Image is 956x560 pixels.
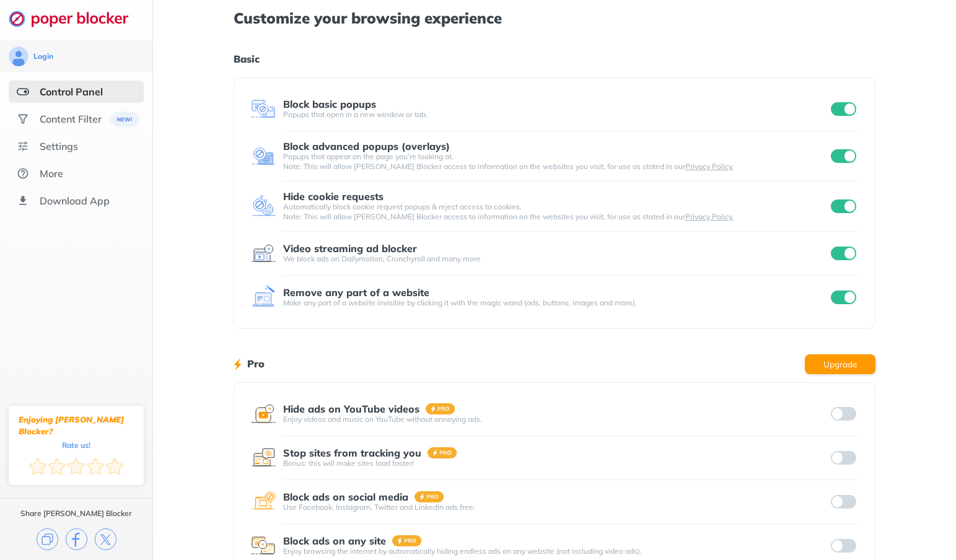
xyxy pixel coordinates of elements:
div: Control Panel [40,85,103,98]
div: Automatically block cookie request popups & reject access to cookies. Note: This will allow [PERS... [283,202,828,222]
div: Enjoy browsing the internet by automatically hiding endless ads on any website (not including vid... [283,546,828,556]
div: Block basic popups [283,98,376,110]
img: avatar.svg [9,46,29,66]
img: feature icon [251,97,276,121]
img: feature icon [251,401,276,426]
img: social.svg [17,113,29,125]
img: feature icon [251,533,276,558]
img: lighting bolt [234,357,242,372]
img: x.svg [95,528,116,550]
img: feature icon [251,489,276,514]
div: Enjoying [PERSON_NAME] Blocker? [19,414,134,437]
div: Hide ads on YouTube videos [283,403,419,414]
a: Privacy Policy. [685,212,734,221]
div: Remove any part of a website [283,287,429,298]
div: Stop sites from tracking you [283,447,421,458]
div: Rate us! [62,442,90,448]
div: Use Facebook, Instagram, Twitter and LinkedIn ads free. [283,502,828,512]
div: Bonus: this will make sites load faster! [283,458,828,468]
img: facebook.svg [66,528,87,550]
img: download-app.svg [17,195,29,207]
img: feature icon [251,285,276,310]
img: pro-badge.svg [426,403,455,414]
div: Enjoy videos and music on YouTube without annoying ads. [283,414,828,424]
h1: Basic [234,51,876,67]
div: Popups that appear on the page you’re looking at. Note: This will allow [PERSON_NAME] Blocker acc... [283,152,828,172]
img: copy.svg [37,528,58,550]
button: Upgrade [805,354,875,374]
img: logo-webpage.svg [9,10,142,27]
h1: Customize your browsing experience [234,10,876,26]
div: Download App [40,195,110,207]
img: feature icon [251,241,276,266]
h1: Pro [247,356,265,372]
img: feature icon [251,445,276,470]
img: feature icon [251,194,276,219]
div: Share [PERSON_NAME] Blocker [20,509,132,518]
a: Privacy Policy. [685,162,734,171]
img: feature icon [251,144,276,168]
div: More [40,167,63,180]
div: Settings [40,140,78,152]
div: Content Filter [40,113,102,125]
div: Hide cookie requests [283,191,384,202]
div: Block ads on any site [283,535,386,546]
img: pro-badge.svg [428,447,457,458]
div: Block ads on social media [283,491,408,502]
img: about.svg [17,167,29,180]
div: Popups that open in a new window or tab. [283,110,828,120]
img: menuBanner.svg [109,112,139,127]
div: Make any part of a website invisible by clicking it with the magic wand (ads, buttons, images and... [283,298,828,308]
img: pro-badge.svg [414,491,444,502]
img: features-selected.svg [17,85,29,98]
div: Video streaming ad blocker [283,243,417,254]
div: Block advanced popups (overlays) [283,141,450,152]
div: We block ads on Dailymotion, Crunchyroll and many more [283,254,828,264]
img: pro-badge.svg [392,535,422,546]
img: settings.svg [17,140,29,152]
div: Login [33,51,53,61]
